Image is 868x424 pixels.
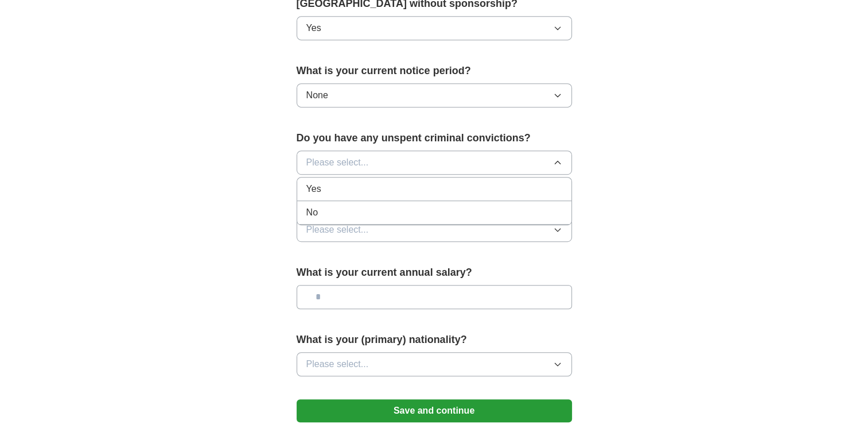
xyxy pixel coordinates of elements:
button: None [297,83,572,107]
span: Yes [306,182,321,196]
button: Yes [297,16,572,40]
span: Please select... [306,156,369,169]
button: Save and continue [297,399,572,422]
span: Yes [306,21,321,35]
label: Do you have any unspent criminal convictions? [297,130,572,146]
label: What is your current annual salary? [297,265,572,280]
button: Please select... [297,218,572,242]
label: What is your (primary) nationality? [297,332,572,348]
span: None [306,88,328,102]
span: Please select... [306,357,369,371]
span: No [306,206,318,219]
span: Please select... [306,223,369,237]
button: Please select... [297,352,572,376]
button: Please select... [297,151,572,175]
label: What is your current notice period? [297,63,572,79]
